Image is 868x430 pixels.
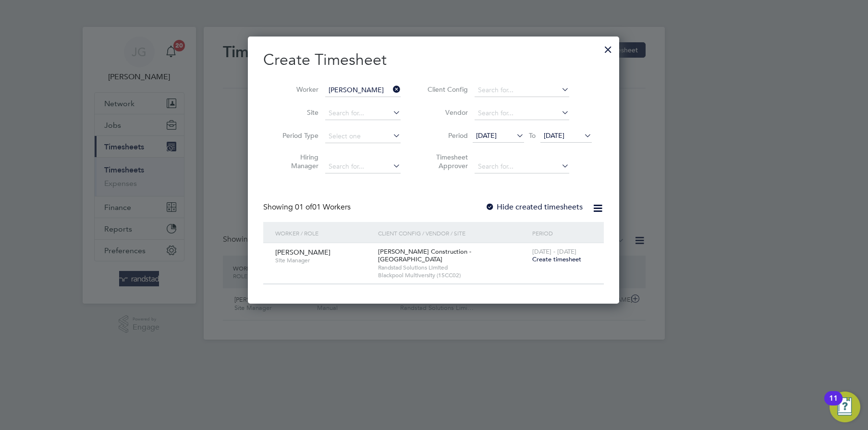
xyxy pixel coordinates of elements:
input: Search for... [475,160,569,173]
div: Client Config / Vendor / Site [376,222,530,244]
span: 01 Workers [295,202,351,212]
input: Search for... [475,107,569,120]
label: Period Type [275,131,318,140]
span: [DATE] [476,131,497,140]
input: Select one [325,130,401,143]
span: [DATE] - [DATE] [532,247,576,256]
label: Period [425,131,468,140]
span: Site Manager [275,257,371,264]
span: [DATE] [544,131,564,140]
span: Create timesheet [532,255,581,263]
button: Open Resource Center, 11 new notifications [830,392,860,422]
span: Blackpool Multiversity (15CC02) [378,271,527,279]
div: 11 [829,398,838,411]
input: Search for... [475,84,569,97]
div: Showing [263,202,353,212]
input: Search for... [325,107,401,120]
input: Search for... [325,84,401,97]
label: Site [275,108,318,117]
span: Randstad Solutions Limited [378,264,527,271]
span: [PERSON_NAME] Construction - [GEOGRAPHIC_DATA] [378,247,471,264]
span: 01 of [295,202,312,212]
span: To [526,129,538,142]
label: Hide created timesheets [485,202,583,212]
h2: Create Timesheet [263,50,604,70]
label: Vendor [425,108,468,117]
label: Timesheet Approver [425,153,468,170]
label: Client Config [425,85,468,94]
label: Hiring Manager [275,153,318,170]
div: Period [530,222,594,244]
label: Worker [275,85,318,94]
div: Worker / Role [273,222,376,244]
span: [PERSON_NAME] [275,248,330,257]
input: Search for... [325,160,401,173]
